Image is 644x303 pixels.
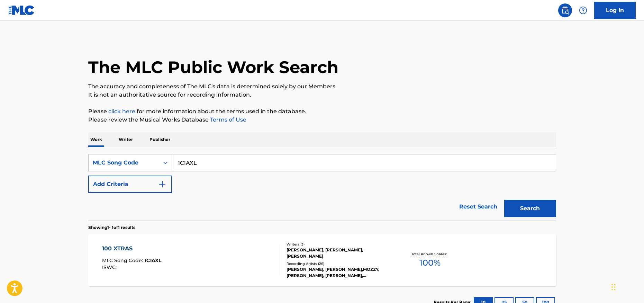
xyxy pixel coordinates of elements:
[411,251,448,257] p: Total Known Shares:
[504,200,556,217] button: Search
[456,199,501,214] a: Reset Search
[579,6,587,15] img: help
[88,107,556,116] p: Please for more information about the terms used in the database.
[558,3,572,17] a: Public Search
[594,2,636,19] a: Log In
[287,242,391,247] div: Writers ( 3 )
[88,154,556,221] form: Search Form
[419,257,441,269] span: 100 %
[88,132,104,147] p: Work
[88,82,556,91] p: The accuracy and completeness of The MLC's data is determined solely by our Members.
[88,234,556,286] a: 100 XTRASMLC Song Code:1C1AXLISWC:Writers (3)[PERSON_NAME], [PERSON_NAME], [PERSON_NAME]Recording...
[576,3,590,17] div: Help
[8,5,35,15] img: MLC Logo
[88,57,338,78] h1: The MLC Public Work Search
[287,247,391,259] div: [PERSON_NAME], [PERSON_NAME], [PERSON_NAME]
[102,264,118,270] span: ISWC :
[611,277,616,297] div: Drag
[88,116,556,124] p: Please review the Musical Works Database
[609,270,644,303] iframe: Chat Widget
[93,159,155,167] div: MLC Song Code
[117,132,135,147] p: Writer
[88,176,172,193] button: Add Criteria
[102,257,145,264] span: MLC Song Code :
[287,261,391,266] div: Recording Artists ( 26 )
[102,244,161,253] div: 100 XTRAS
[147,132,172,147] p: Publisher
[158,180,166,188] img: 9d2ae6d4665cec9f34b9.svg
[88,91,556,99] p: It is not an authoritative source for recording information.
[88,224,135,231] p: Showing 1 - 1 of 1 results
[209,116,246,123] a: Terms of Use
[561,6,569,15] img: search
[145,257,161,264] span: 1C1AXL
[287,266,391,279] div: [PERSON_NAME], [PERSON_NAME],MOZZY, [PERSON_NAME], [PERSON_NAME], [PERSON_NAME] FEAT. [GEOGRAPHIC...
[108,108,135,115] a: click here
